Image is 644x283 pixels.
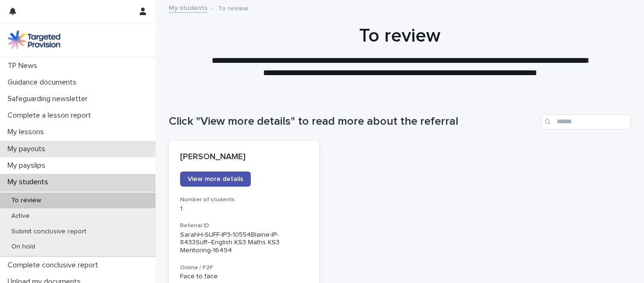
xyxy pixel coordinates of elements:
p: [PERSON_NAME] [180,152,308,163]
p: To review [4,197,49,205]
p: On hold [4,243,43,251]
h1: To review [169,25,631,47]
p: Submit conclusive report [4,228,94,236]
h3: Number of students [180,196,308,204]
p: SarahH-SUFF-IP3-10554Blaine-IP-8433Suff--English KS3 Maths KS3 Mentoring-16494 [180,231,308,255]
p: My students [4,178,56,187]
a: My students [169,2,207,13]
p: Complete conclusive report [4,261,106,270]
p: 1 [180,205,308,213]
p: Face to face [180,273,308,281]
h3: Referral ID [180,222,308,230]
p: TP News [4,61,45,70]
p: Active [4,212,37,220]
p: Complete a lesson report [4,111,99,120]
p: My payslips [4,161,53,170]
p: Guidance documents [4,78,84,87]
span: View more details [188,176,243,182]
input: Search [541,114,631,129]
h1: Click "View more details" to read more about the referral [169,115,537,129]
p: My lessons [4,128,51,137]
h3: Online / F2F [180,264,308,272]
p: My payouts [4,145,53,154]
p: Safeguarding newsletter [4,94,95,103]
img: M5nRWzHhSzIhMunXDL62 [8,30,60,49]
p: To review [218,2,248,13]
a: View more details [180,172,251,187]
